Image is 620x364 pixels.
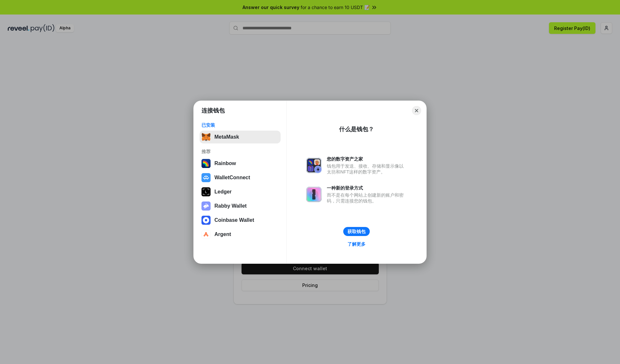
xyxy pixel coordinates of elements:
[201,159,211,168] img: svg+xml,%3Csvg%20width%3D%22120%22%20height%3D%22120%22%20viewBox%3D%220%200%20120%20120%22%20fil...
[214,231,231,237] div: Argent
[201,187,211,196] img: svg+xml,%3Csvg%20xmlns%3D%22http%3A%2F%2Fwww.w3.org%2F2000%2Fsvg%22%20width%3D%2228%22%20height%3...
[339,125,374,133] div: 什么是钱包？
[200,171,281,184] button: WalletConnect
[200,157,281,170] button: Rainbow
[214,134,239,140] div: MetaMask
[201,149,279,154] div: 推荐
[344,240,369,248] a: 了解更多
[200,228,281,241] button: Argent
[214,161,236,166] div: Rainbow
[214,189,232,195] div: Ledger
[200,200,281,212] button: Rabby Wallet
[200,185,281,198] button: Ledger
[327,192,407,204] div: 而不是在每个网站上创建新的账户和密码，只需连接您的钱包。
[347,241,366,247] div: 了解更多
[201,122,279,128] div: 已安装
[214,175,250,181] div: WalletConnect
[201,173,211,182] img: svg+xml,%3Csvg%20width%3D%2228%22%20height%3D%2228%22%20viewBox%3D%220%200%2028%2028%22%20fill%3D...
[327,185,407,191] div: 一种新的登录方式
[327,156,407,162] div: 您的数字资产之家
[214,203,247,209] div: Rabby Wallet
[201,230,211,239] img: svg+xml,%3Csvg%20width%3D%2228%22%20height%3D%2228%22%20viewBox%3D%220%200%2028%2028%22%20fill%3D...
[201,216,211,225] img: svg+xml,%3Csvg%20width%3D%2228%22%20height%3D%2228%22%20viewBox%3D%220%200%2028%2028%22%20fill%3D...
[327,163,407,175] div: 钱包用于发送、接收、存储和显示像以太坊和NFT这样的数字资产。
[201,202,211,211] img: svg+xml,%3Csvg%20xmlns%3D%22http%3A%2F%2Fwww.w3.org%2F2000%2Fsvg%22%20fill%3D%22none%22%20viewBox...
[347,229,366,234] div: 获取钱包
[200,214,281,227] button: Coinbase Wallet
[306,187,322,202] img: svg+xml,%3Csvg%20xmlns%3D%22http%3A%2F%2Fwww.w3.org%2F2000%2Fsvg%22%20fill%3D%22none%22%20viewBox...
[201,107,225,114] h1: 连接钱包
[343,227,370,236] button: 获取钱包
[214,217,254,223] div: Coinbase Wallet
[201,133,211,142] img: svg+xml,%3Csvg%20fill%3D%22none%22%20height%3D%2233%22%20viewBox%3D%220%200%2035%2033%22%20width%...
[412,106,421,115] button: Close
[200,131,281,143] button: MetaMask
[306,158,322,173] img: svg+xml,%3Csvg%20xmlns%3D%22http%3A%2F%2Fwww.w3.org%2F2000%2Fsvg%22%20fill%3D%22none%22%20viewBox...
